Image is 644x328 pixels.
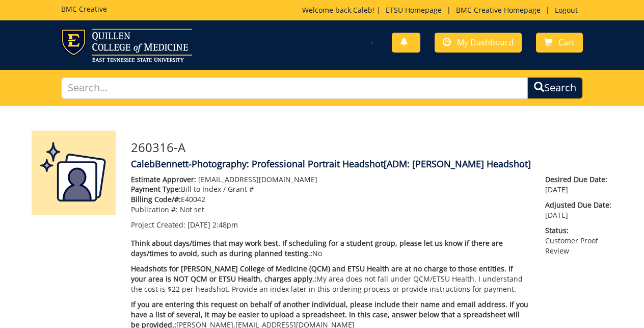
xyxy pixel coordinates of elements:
[131,194,181,204] span: Billing Code/#:
[61,29,192,62] img: ETSU logo
[131,194,530,205] p: E40042
[32,131,116,215] img: Product featured image
[545,225,612,256] p: Customer Proof Review
[131,205,178,214] span: Publication #:
[131,238,503,258] span: Think about days/times that may work best. If scheduling for a student group, please let us know ...
[536,33,583,53] a: Cart
[545,174,612,185] span: Desired Due Date:
[61,77,527,99] input: Search...
[187,220,238,230] span: [DATE] 2:48pm
[302,5,583,15] p: Welcome back, ! | | |
[381,5,447,15] a: ETSU Homepage
[545,200,612,210] span: Adjusted Due Date:
[131,220,185,230] span: Project Created:
[131,184,181,194] span: Payment Type:
[131,174,530,185] p: [EMAIL_ADDRESS][DOMAIN_NAME]
[131,264,530,294] p: My area does not fall under QCM/ETSU Health. I understand the cost is $22 per headshot. Provide a...
[131,141,612,154] h3: 260316-A
[131,159,612,169] h4: CalebBennett-Photography: Professional Portrait Headshot
[131,184,530,194] p: Bill to Index / Grant #
[550,5,583,15] a: Logout
[61,5,107,13] h5: BMC Creative
[131,174,196,184] span: Estimate Approver:
[131,238,530,259] p: No
[384,158,531,170] span: [ADM: [PERSON_NAME] Headshot]
[527,77,583,99] button: Search
[131,264,513,284] span: Headshots for [PERSON_NAME] College of Medicine (QCM) and ETSU Health are at no charge to those e...
[545,225,612,236] span: Status:
[180,205,204,214] span: Not set
[558,37,575,48] span: Cart
[451,5,546,15] a: BMC Creative Homepage
[545,174,612,195] p: [DATE]
[353,5,372,15] a: Caleb
[545,200,612,220] p: [DATE]
[435,33,522,53] a: My Dashboard
[457,37,514,48] span: My Dashboard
